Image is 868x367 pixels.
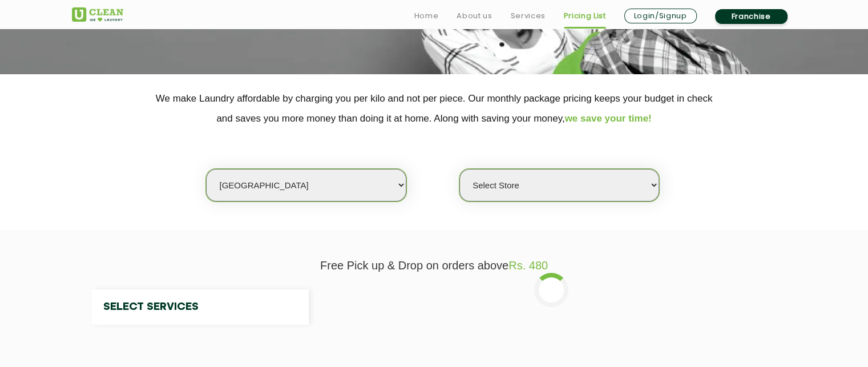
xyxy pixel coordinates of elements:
a: About us [457,9,492,23]
a: Pricing List [564,9,606,23]
a: Login/Signup [624,9,697,23]
a: Home [414,9,439,23]
a: Franchise [715,9,788,24]
h4: Select Services [92,289,309,325]
span: we save your time! [565,113,652,124]
img: UClean Laundry and Dry Cleaning [72,7,123,22]
a: Services [510,9,545,23]
span: Rs. 480 [508,259,548,272]
p: We make Laundry affordable by charging you per kilo and not per piece. Our monthly package pricin... [72,88,797,128]
p: Free Pick up & Drop on orders above [72,259,797,272]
